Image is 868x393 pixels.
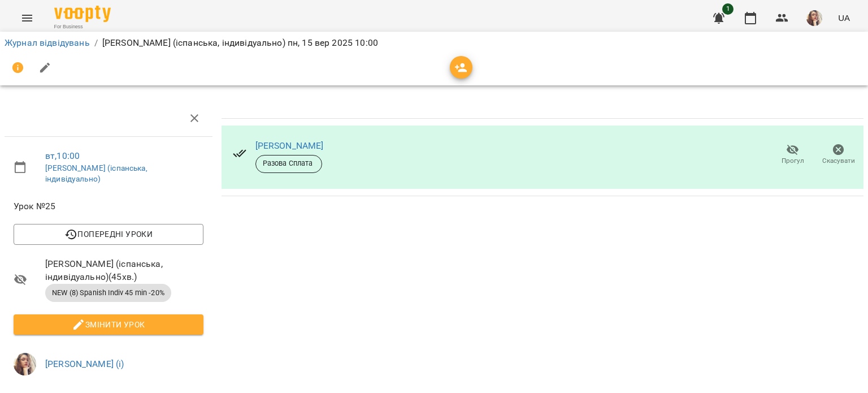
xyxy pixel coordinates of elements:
[45,359,124,369] a: [PERSON_NAME] (і)
[23,318,194,331] span: Змінити урок
[45,288,171,298] span: NEW (8) Spanish Indiv 45 min -20%
[815,139,861,171] button: Скасувати
[5,37,90,48] a: Журнал відвідувань
[834,7,854,28] button: UA
[255,140,324,151] a: [PERSON_NAME]
[14,5,41,32] button: Menu
[806,10,822,26] img: 81cb2171bfcff7464404e752be421e56.JPG
[94,36,98,50] li: /
[14,224,203,244] button: Попередні уроки
[822,156,855,166] span: Скасувати
[722,3,734,15] span: 1
[45,163,147,184] a: [PERSON_NAME] (іспанська, індивідуально)
[45,150,80,161] a: вт , 10:00
[838,12,850,24] span: UA
[45,257,203,284] span: [PERSON_NAME] (іспанська, індивідуально) ( 45 хв. )
[102,36,378,50] p: [PERSON_NAME] (іспанська, індивідуально) пн, 15 вер 2025 10:00
[54,6,111,22] img: Voopty Logo
[256,158,322,169] span: Разова Сплата
[23,227,194,241] span: Попередні уроки
[5,36,863,50] nav: breadcrumb
[770,139,815,171] button: Прогул
[782,156,804,166] span: Прогул
[14,200,203,213] span: Урок №25
[14,314,203,335] button: Змінити урок
[54,23,111,31] span: For Business
[14,353,36,375] img: 81cb2171bfcff7464404e752be421e56.JPG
